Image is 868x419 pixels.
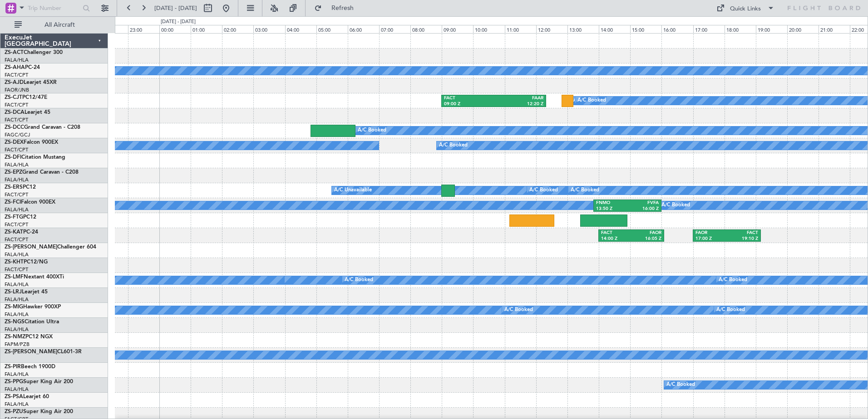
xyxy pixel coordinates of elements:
[5,371,29,378] a: FALA/HLA
[5,394,23,400] span: ZS-PSA
[601,230,631,236] div: FACT
[536,25,567,33] div: 12:00
[712,1,779,15] button: Quick Links
[695,230,727,236] div: FAOR
[5,176,29,183] a: FALA/HLA
[253,25,285,33] div: 03:00
[5,65,40,70] a: ZS-AHAPC-24
[5,251,29,258] a: FALA/HLA
[439,139,468,152] div: A/C Booked
[631,230,661,236] div: FAOR
[444,101,494,107] div: 09:00 Z
[442,25,473,33] div: 09:00
[5,110,25,115] span: ZS-DCA
[334,184,372,197] div: A/C Unavailable
[819,25,850,33] div: 21:00
[756,25,787,33] div: 19:00
[5,319,59,325] a: ZS-NGSCitation Ultra
[5,304,61,310] a: ZS-MIGHawker 900XP
[567,25,599,33] div: 13:00
[504,303,533,317] div: A/C Booked
[695,236,727,242] div: 17:00 Z
[5,161,29,168] a: FALA/HLA
[5,95,47,100] a: ZS-CJTPC12/47E
[5,214,36,220] a: ZS-FTGPC12
[5,146,28,153] a: FACT/CPT
[358,124,386,137] div: A/C Booked
[161,18,196,26] div: [DATE] - [DATE]
[473,25,504,33] div: 10:00
[5,170,22,175] span: ZS-EPZ
[5,206,29,213] a: FALA/HLA
[348,25,379,33] div: 06:00
[5,311,29,318] a: FALA/HLA
[661,25,693,33] div: 16:00
[24,22,96,28] span: All Aircraft
[5,401,29,408] a: FALA/HLA
[5,259,48,265] a: ZS-KHTPC12/NG
[661,199,690,212] div: A/C Booked
[571,184,599,197] div: A/C Booked
[529,184,558,197] div: A/C Booked
[716,303,745,317] div: A/C Booked
[5,319,25,325] span: ZS-NGS
[725,25,756,33] div: 18:00
[596,206,627,212] div: 13:50 Z
[5,87,29,93] a: FAOR/JNB
[5,326,29,333] a: FALA/HLA
[5,409,73,414] a: ZS-PZUSuper King Air 200
[5,200,55,205] a: ZS-FCIFalcon 900EX
[5,244,57,250] span: ZS-[PERSON_NAME]
[5,214,23,220] span: ZS-FTG
[5,110,50,115] a: ZS-DCALearjet 45
[5,155,21,160] span: ZS-DFI
[5,191,28,198] a: FACT/CPT
[5,117,28,123] a: FACT/CPT
[5,57,29,63] a: FALA/HLA
[5,65,25,70] span: ZS-AHA
[5,259,24,265] span: ZS-KHT
[5,200,21,205] span: ZS-FCI
[5,102,28,108] a: FACT/CPT
[727,230,758,236] div: FACT
[5,349,57,355] span: ZS-[PERSON_NAME]
[28,1,80,15] input: Trip Number
[5,185,23,190] span: ZS-ERS
[627,200,659,206] div: FVFA
[5,386,29,393] a: FALA/HLA
[128,25,159,33] div: 23:00
[310,1,365,15] button: Refresh
[5,229,23,235] span: ZS-KAT
[379,25,410,33] div: 07:00
[601,236,631,242] div: 14:00 Z
[693,25,725,33] div: 17:00
[627,206,659,212] div: 16:00 Z
[154,4,197,12] span: [DATE] - [DATE]
[5,185,36,190] a: ZS-ERSPC12
[10,18,99,32] button: All Aircraft
[5,140,24,145] span: ZS-DEX
[505,25,536,33] div: 11:00
[5,379,73,385] a: ZS-PPGSuper King Air 200
[666,378,695,392] div: A/C Booked
[5,341,30,348] a: FAPM/PZB
[5,364,21,370] span: ZS-PIR
[577,94,606,107] div: A/C Booked
[5,125,80,130] a: ZS-DCCGrand Caravan - C208
[5,50,24,55] span: ZS-ACT
[5,72,28,78] a: FACT/CPT
[596,200,627,206] div: FNMO
[5,334,53,340] a: ZS-NMZPC12 NGX
[730,5,761,14] div: Quick Links
[5,221,28,228] a: FACT/CPT
[494,101,544,107] div: 12:20 Z
[5,379,23,385] span: ZS-PPG
[5,266,28,273] a: FACT/CPT
[5,274,24,280] span: ZS-LMF
[345,273,373,287] div: A/C Booked
[5,140,58,145] a: ZS-DEXFalcon 900EX
[5,304,23,310] span: ZS-MIG
[494,95,544,102] div: FAAR
[410,25,442,33] div: 08:00
[316,25,348,33] div: 05:00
